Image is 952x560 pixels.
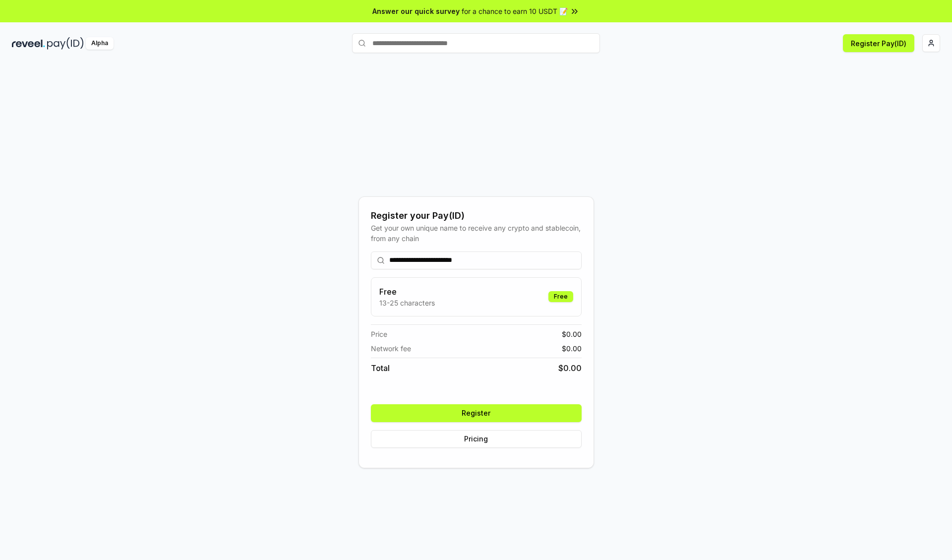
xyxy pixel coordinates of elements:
[47,37,84,50] img: pay_id
[462,6,568,16] span: for a chance to earn 10 USDT 📝
[548,291,573,302] div: Free
[843,34,914,52] button: Register Pay(ID)
[371,223,582,244] div: Get your own unique name to receive any crypto and stablecoin, from any chain
[371,343,411,354] span: Network fee
[372,6,460,16] span: Answer our quick survey
[379,286,435,298] h3: Free
[371,329,387,339] span: Price
[371,362,390,374] span: Total
[562,329,582,339] span: $ 0.00
[371,404,582,422] button: Register
[558,362,582,374] span: $ 0.00
[379,298,435,308] p: 13-25 characters
[371,430,582,448] button: Pricing
[86,37,114,50] div: Alpha
[12,37,45,50] img: reveel_dark
[562,343,582,354] span: $ 0.00
[371,209,582,223] div: Register your Pay(ID)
